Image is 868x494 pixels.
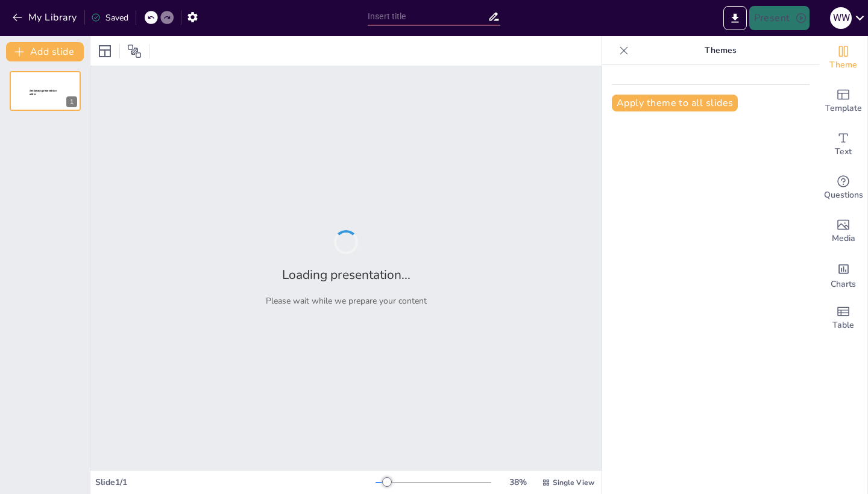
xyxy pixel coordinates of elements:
p: Please wait while we prepare your content [266,295,427,307]
h2: Loading presentation... [282,266,410,283]
div: Add images, graphics, shapes or video [819,210,867,253]
div: Get real-time input from your audience [819,166,867,210]
span: Media [832,232,855,245]
span: Text [835,145,852,158]
span: Single View [553,478,594,487]
button: My Library [9,8,82,27]
button: Add slide [6,42,84,61]
span: Theme [829,58,857,72]
div: Add ready made slides [819,80,867,123]
div: w w [830,7,852,29]
button: Present [749,6,810,30]
div: 1 [10,71,81,111]
button: w w [830,6,852,30]
span: Sendsteps presentation editor [30,89,57,96]
button: Export to PowerPoint [723,6,747,30]
div: 38 % [503,477,532,488]
span: Questions [824,189,863,202]
div: 1 [66,96,77,107]
span: Table [832,319,854,332]
div: Add text boxes [819,123,867,166]
div: Layout [95,42,115,61]
button: Apply theme to all slides [612,95,738,111]
p: Themes [634,36,807,65]
div: Add charts and graphs [819,253,867,296]
span: Position [127,44,142,58]
div: Slide 1 / 1 [95,477,376,488]
div: Saved [91,12,128,23]
div: Change the overall theme [819,36,867,80]
div: Add a table [819,296,867,340]
input: Insert title [368,8,488,25]
span: Charts [831,278,856,291]
span: Template [825,102,862,115]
